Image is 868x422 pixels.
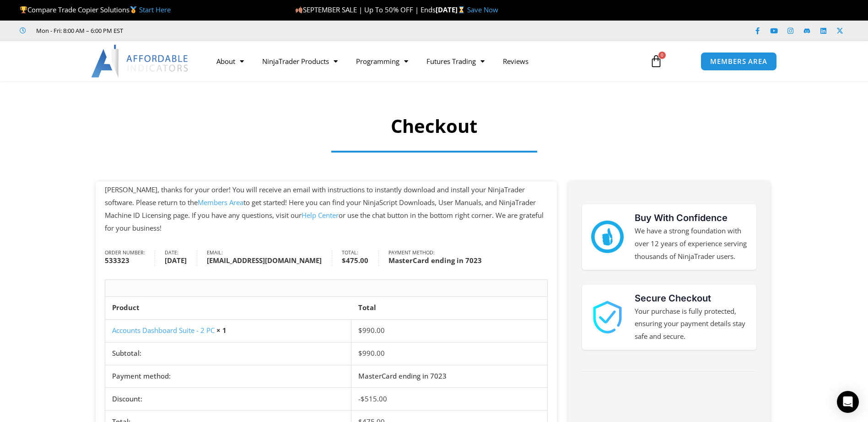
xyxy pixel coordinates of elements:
span: 515.00 [361,394,387,403]
li: Order number: [105,250,155,265]
strong: [DATE] [165,255,187,266]
th: Subtotal: [105,342,352,365]
li: Email: [207,250,332,265]
a: About [207,51,253,72]
td: MasterCard ending in 7023 [351,365,547,388]
li: Payment method: [388,250,491,265]
a: Reviews [494,51,538,72]
img: 🥇 [130,6,137,13]
th: Total [351,297,547,319]
strong: MasterCard ending in 7023 [388,255,482,266]
img: 🍂 [296,6,302,13]
th: Product [105,297,352,319]
span: MEMBERS AREA [710,58,767,65]
bdi: 990.00 [358,326,385,335]
bdi: 475.00 [342,256,368,265]
h3: Buy With Confidence [635,211,747,225]
p: [PERSON_NAME], thanks for your order! You will receive an email with instructions to instantly do... [105,184,548,234]
h1: Checkout [131,113,737,139]
th: Payment method: [105,365,352,388]
div: Open Intercom Messenger [837,391,859,413]
span: 990.00 [358,348,385,358]
a: Save Now [467,5,498,14]
iframe: Customer reviews powered by Trustpilot [136,26,273,35]
img: 🏆 [20,6,27,13]
p: Your purchase is fully protected, ensuring your payment details stay safe and secure. [635,305,747,343]
a: Members Area [198,198,243,207]
strong: [DATE] [436,5,467,14]
strong: × 1 [216,326,226,335]
img: LogoAI | Affordable Indicators – NinjaTrader [91,45,189,78]
strong: 533323 [105,255,145,266]
span: Compare Trade Copier Solutions [20,5,171,14]
a: Start Here [139,5,171,14]
strong: [EMAIL_ADDRESS][DOMAIN_NAME] [207,255,322,266]
a: MEMBERS AREA [701,52,777,71]
a: Help Center [302,211,339,220]
li: Total: [342,250,378,265]
span: Mon - Fri: 8:00 AM – 6:00 PM EST [34,25,123,36]
span: SEPTEMBER SALE | Up To 50% OFF | Ends [295,5,436,14]
p: We have a strong foundation with over 12 years of experience serving thousands of NinjaTrader users. [635,225,747,263]
span: $ [358,326,362,335]
span: 0 [658,52,666,59]
span: $ [342,256,346,265]
a: Accounts Dashboard Suite - 2 PC [112,326,215,335]
h3: Secure Checkout [635,291,747,305]
img: ⌛ [458,6,465,13]
th: Discount: [105,387,352,410]
img: 1000913 | Affordable Indicators – NinjaTrader [591,301,624,333]
li: Date: [165,250,197,265]
nav: Menu [207,51,639,72]
a: Programming [347,51,417,72]
span: - [358,394,361,403]
a: Futures Trading [417,51,494,72]
img: mark thumbs good 43913 | Affordable Indicators – NinjaTrader [591,221,624,253]
a: NinjaTrader Products [253,51,347,72]
a: 0 [636,48,676,74]
span: $ [361,394,365,403]
span: $ [358,348,362,358]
